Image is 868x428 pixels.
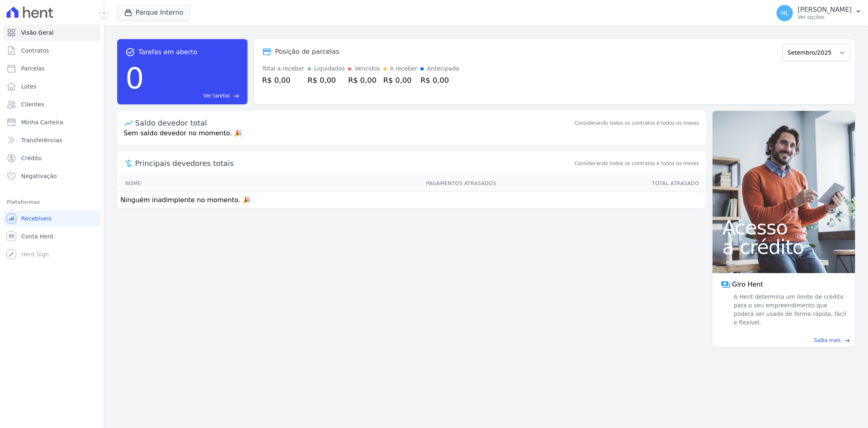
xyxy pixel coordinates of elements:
a: Clientes [3,96,101,113]
span: Saiba mais [814,337,841,344]
p: Ver opções [798,14,852,20]
div: Liquidados [314,64,345,73]
a: Crédito [3,150,101,166]
button: ML [PERSON_NAME] Ver opções [770,2,868,24]
span: Lotes [21,82,37,90]
a: Transferências [3,132,101,148]
div: R$ 0,00 [308,75,345,86]
a: Lotes [3,78,101,95]
span: task_alt [125,47,135,57]
div: Total a receber [262,64,304,73]
a: Visão Geral [3,24,101,41]
span: A Hent determina um limite de crédito para o seu empreendimento que poderá ser usado de forma ráp... [732,293,847,327]
a: Saiba mais east [717,337,850,344]
td: Ninguém inadimplente no momento. 🎉 [117,192,706,209]
th: Pagamentos Atrasados [222,175,496,192]
a: Negativação [3,168,101,184]
span: ML [781,10,789,16]
a: Ver tarefas east [147,92,239,99]
div: Considerando todos os contratos e todos os meses [575,119,699,127]
span: Giro Hent [732,280,763,289]
div: R$ 0,00 [348,75,380,86]
p: [PERSON_NAME] [798,6,852,14]
span: Ver tarefas [203,92,230,99]
div: R$ 0,00 [420,75,459,86]
div: Saldo devedor total [135,117,573,128]
span: Conta Hent [21,232,53,240]
span: Tarefas em aberto [138,47,197,57]
span: Negativação [21,172,57,180]
div: Posição de parcelas [275,47,339,57]
div: Vencidos [354,64,380,73]
div: R$ 0,00 [262,75,304,86]
span: Principais devedores totais [135,158,573,169]
a: Contratos [3,42,101,59]
p: Sem saldo devedor no momento. 🎉 [117,128,706,145]
a: Parcelas [3,60,101,77]
div: Plataformas [7,197,97,207]
th: Total Atrasado [496,175,706,192]
span: Minha Carteira [21,118,63,126]
a: Minha Carteira [3,114,101,130]
span: Transferências [21,136,62,144]
span: Acesso [722,218,845,237]
span: a crédito [722,237,845,257]
span: east [844,338,850,344]
span: Considerando todos os contratos e todos os meses [575,160,699,167]
div: 0 [125,57,144,99]
a: Recebíveis [3,210,101,227]
span: Crédito [21,154,42,162]
div: Antecipado [427,64,459,73]
span: Contratos [21,46,49,55]
a: Conta Hent [3,228,101,245]
div: R$ 0,00 [383,75,418,86]
span: Recebíveis [21,214,52,223]
span: Clientes [21,100,44,108]
span: Parcelas [21,64,45,73]
button: Parque Interno [117,5,190,20]
div: A receber [390,64,418,73]
span: Visão Geral [21,29,54,37]
th: Nome [117,175,222,192]
span: east [233,93,239,99]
